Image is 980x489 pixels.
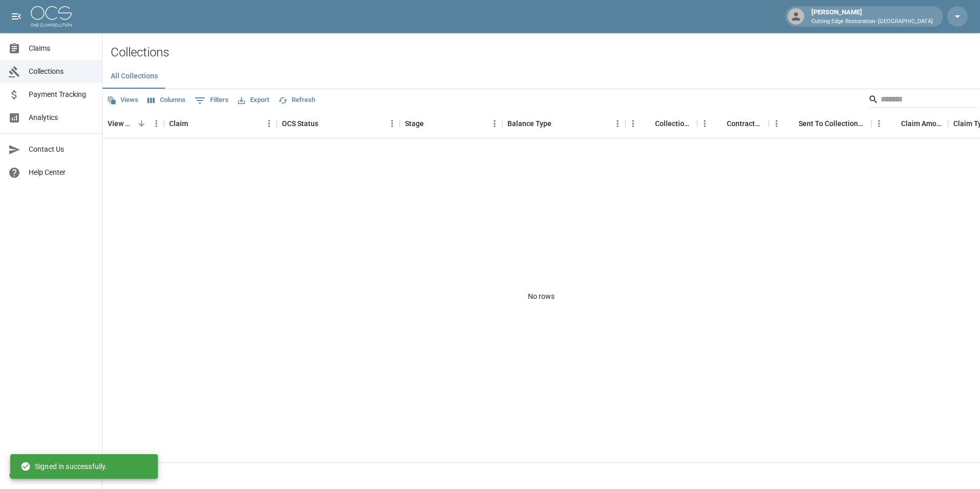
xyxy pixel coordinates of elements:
span: Contact Us [29,144,94,155]
button: Select columns [145,92,188,108]
span: Analytics [29,112,94,123]
div: Stage [400,109,502,138]
div: View Collection [103,109,164,138]
button: Sort [712,116,727,131]
div: Stage [405,109,424,138]
div: Contractor Amount [727,109,764,138]
button: Sort [784,116,799,131]
div: Claim [164,109,277,138]
div: OCS Status [277,109,400,138]
div: Claim [169,109,188,138]
button: All Collections [103,64,166,89]
button: Sort [552,116,566,131]
div: Claim Amount [901,109,943,138]
div: OCS Status [282,109,318,138]
button: Sort [188,116,202,131]
div: No rows [103,138,980,455]
button: Export [235,92,272,108]
div: Sent To Collections Date [769,109,871,138]
div: Balance Type [507,109,552,138]
div: Search [868,91,978,110]
button: Sort [641,116,655,131]
button: Menu [697,116,712,131]
div: Contractor Amount [697,109,769,138]
button: Menu [871,116,887,131]
button: Sort [887,116,901,131]
button: Show filters [192,92,231,109]
span: Collections [29,66,94,77]
div: Signed in successfully. [21,457,107,476]
h2: Collections [111,45,980,60]
button: Menu [149,116,164,131]
div: View Collection [108,109,134,138]
div: dynamic tabs [103,64,980,89]
div: [PERSON_NAME] [807,7,937,26]
button: Views [105,92,141,108]
img: ocs-logo-white-transparent.png [31,6,72,27]
button: Menu [610,116,625,131]
button: open drawer [6,6,27,27]
span: Claims [29,43,94,54]
div: © 2025 One Claim Solution [9,470,93,480]
div: Claim Amount [871,109,948,138]
button: Menu [261,116,277,131]
button: Menu [384,116,400,131]
span: Payment Tracking [29,89,94,100]
span: Help Center [29,167,94,178]
button: Refresh [276,92,318,108]
div: Balance Type [502,109,625,138]
button: Menu [625,116,641,131]
div: Collections Fee [625,109,697,138]
div: Collections Fee [655,109,692,138]
button: Sort [424,116,438,131]
button: Sort [134,116,149,131]
div: Sent To Collections Date [799,109,866,138]
button: Sort [318,116,333,131]
button: Menu [487,116,502,131]
p: Cutting Edge Restoration- [GEOGRAPHIC_DATA] [811,17,933,26]
button: Menu [769,116,784,131]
